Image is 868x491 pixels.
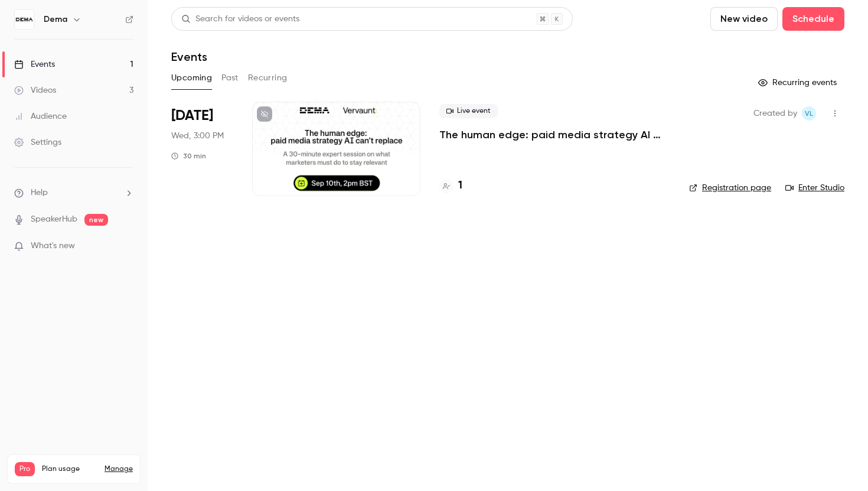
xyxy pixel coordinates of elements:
[439,178,462,194] a: 1
[221,69,239,87] button: Past
[119,241,133,252] iframe: Noticeable Trigger
[14,187,133,199] li: help-dropdown-opener
[14,110,67,122] div: Audience
[458,178,462,194] h4: 1
[31,240,75,252] span: What's new
[181,13,299,25] div: Search for videos or events
[782,7,844,31] button: Schedule
[15,10,34,29] img: Dema
[753,73,844,92] button: Recurring events
[42,464,97,474] span: Plan usage
[44,14,67,25] h6: Dema
[171,50,207,64] h1: Events
[802,106,816,121] span: Ville Leikas
[753,106,797,121] span: Created by
[710,7,778,31] button: New video
[84,214,108,226] span: new
[171,69,212,87] button: Upcoming
[31,187,48,199] span: Help
[14,84,56,96] div: Videos
[14,136,61,148] div: Settings
[15,462,35,476] span: Pro
[171,151,206,161] div: 30 min
[171,106,213,125] span: [DATE]
[171,130,224,142] span: Wed, 3:00 PM
[31,213,77,226] a: SpeakerHub
[439,128,670,142] a: The human edge: paid media strategy AI can’t replace
[248,69,288,87] button: Recurring
[14,58,55,70] div: Events
[439,104,498,118] span: Live event
[171,102,233,196] div: Sep 10 Wed, 2:00 PM (Europe/London)
[689,182,771,194] a: Registration page
[105,464,133,474] a: Manage
[805,106,813,121] span: VL
[785,182,844,194] a: Enter Studio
